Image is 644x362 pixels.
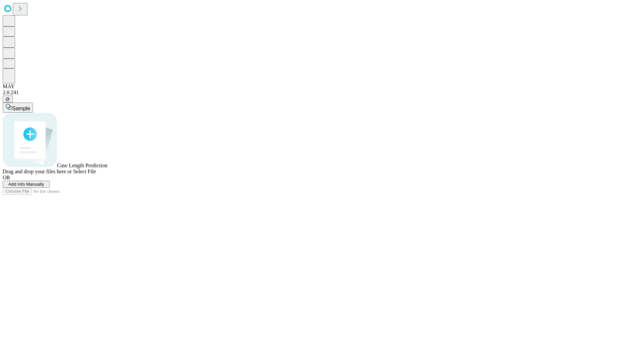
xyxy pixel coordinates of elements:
button: Sample [3,103,33,113]
span: Add Info Manually [8,182,44,187]
span: Case Length Prediction [57,163,107,168]
span: Select File [73,169,96,174]
span: @ [5,97,10,102]
button: @ [3,96,13,103]
span: Sample [12,106,30,111]
span: OR [3,175,10,180]
button: Add Info Manually [3,181,50,188]
div: MAY [3,83,641,89]
span: Drag and drop your files here or [3,169,72,174]
div: 2.0.241 [3,89,641,96]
